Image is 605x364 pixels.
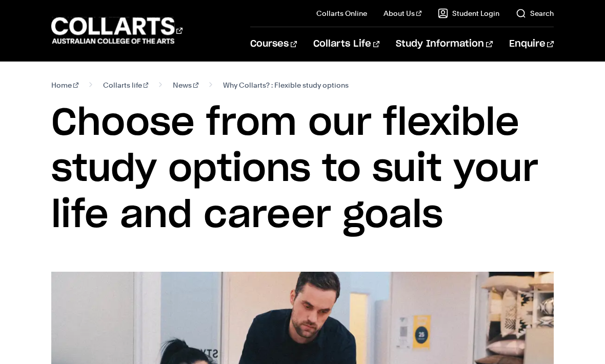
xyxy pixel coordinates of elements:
a: Search [516,8,554,18]
a: News [173,78,198,92]
span: Why Collarts? : Flexible study options [223,78,349,92]
a: Student Login [438,8,499,18]
a: About Us [384,8,421,18]
a: Courses [250,27,297,61]
div: Go to homepage [51,16,183,45]
a: Home [51,78,78,92]
a: Collarts life [103,78,149,92]
a: Study Information [396,27,492,61]
a: Enquire [509,27,554,61]
a: Collarts Online [316,8,367,18]
h1: Choose from our flexible study options to suit your life and career goals [51,100,553,239]
a: Collarts Life [313,27,379,61]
